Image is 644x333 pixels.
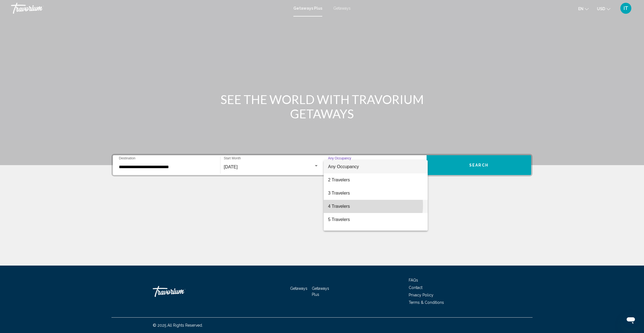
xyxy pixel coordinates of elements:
span: Any Occupancy [328,164,359,169]
iframe: Button to launch messaging window [622,311,640,329]
span: 5 Travelers [328,213,423,226]
span: 3 Travelers [328,187,423,200]
span: 4 Travelers [328,200,423,213]
span: 2 Travelers [328,173,423,187]
span: 6 Travelers [328,226,423,239]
